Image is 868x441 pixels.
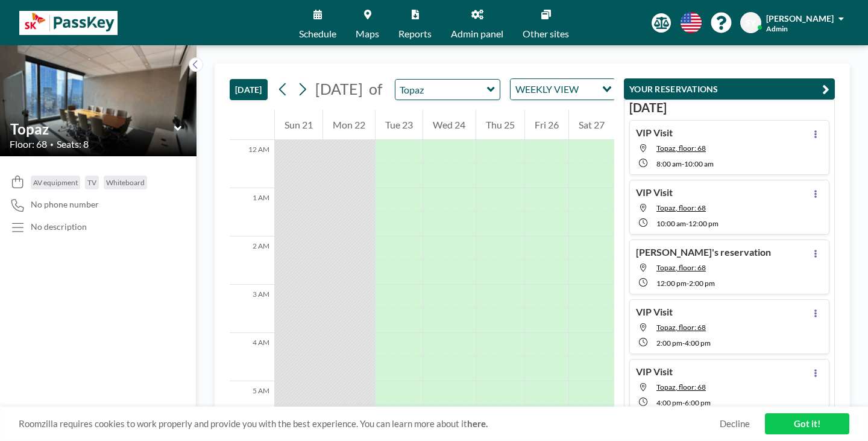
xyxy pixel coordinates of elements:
[395,80,488,100] input: Topaz
[636,366,673,378] h4: VIP Visit
[636,306,673,318] h4: VIP Visit
[688,219,719,228] span: 12:00 PM
[682,338,685,347] span: -
[523,29,569,39] span: Other sites
[10,120,174,138] input: Topaz
[87,178,96,187] span: TV
[230,236,274,285] div: 2 AM
[398,29,432,39] span: Reports
[656,398,682,407] span: 4:00 PM
[636,127,673,139] h4: VIP Visit
[636,186,673,198] h4: VIP Visit
[766,13,834,24] span: [PERSON_NAME]
[684,159,714,168] span: 10:00 AM
[323,110,375,140] div: Mon 22
[525,110,568,140] div: Fri 26
[766,24,788,33] span: Admin
[682,159,684,168] span: -
[656,323,706,332] span: Topaz, floor: 68
[765,413,849,434] a: Got it!
[230,188,274,236] div: 1 AM
[369,80,382,98] span: of
[19,418,720,430] span: Roomzilla requires cookies to work properly and provide you with the best experience. You can lea...
[569,110,614,140] div: Sat 27
[315,80,363,98] span: [DATE]
[656,219,686,228] span: 10:00 AM
[685,398,711,407] span: 6:00 PM
[656,263,706,272] span: Topaz, floor: 68
[682,398,685,407] span: -
[687,279,689,288] span: -
[19,11,118,35] img: organization-logo
[511,79,615,100] div: Search for option
[656,144,706,153] span: Topaz, floor: 68
[476,110,524,140] div: Thu 25
[33,178,78,187] span: AV equipment
[629,100,829,115] h3: [DATE]
[656,338,682,347] span: 2:00 PM
[31,221,87,232] div: No description
[299,29,336,39] span: Schedule
[106,178,145,187] span: Whiteboard
[275,110,322,140] div: Sun 21
[230,333,274,381] div: 4 AM
[689,279,715,288] span: 2:00 PM
[50,141,54,148] span: •
[230,140,274,188] div: 12 AM
[230,79,268,100] button: [DATE]
[57,138,89,150] span: Seats: 8
[467,418,488,429] a: here.
[230,285,274,333] div: 3 AM
[686,219,688,228] span: -
[656,279,687,288] span: 12:00 PM
[656,382,706,392] span: Topaz, floor: 68
[230,381,274,430] div: 5 AM
[451,29,503,39] span: Admin panel
[376,110,423,140] div: Tue 23
[656,159,682,168] span: 8:00 AM
[423,110,475,140] div: Wed 24
[624,78,835,100] button: YOUR RESERVATIONS
[656,203,706,212] span: Topaz, floor: 68
[582,81,595,97] input: Search for option
[685,338,711,347] span: 4:00 PM
[636,246,771,258] h4: [PERSON_NAME]'s reservation
[746,17,756,28] span: SY
[10,138,47,150] span: Floor: 68
[31,199,99,210] span: No phone number
[356,29,379,39] span: Maps
[513,81,581,97] span: WEEKLY VIEW
[720,418,750,430] a: Decline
